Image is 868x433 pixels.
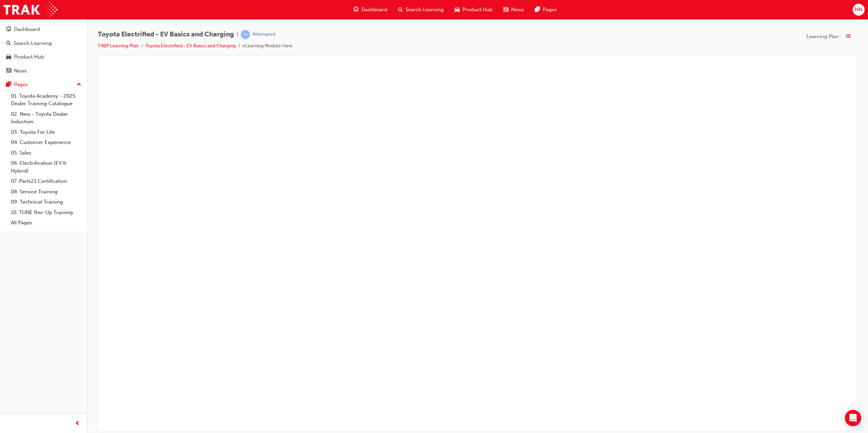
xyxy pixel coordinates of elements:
[3,78,84,91] button: Pages
[530,3,562,17] a: pages-iconPages
[3,51,84,63] a: Product Hub
[353,5,359,14] span: guage-icon
[511,6,524,14] span: News
[348,3,393,17] a: guage-iconDashboard
[8,91,84,109] a: 01. Toyota Academy - 2025 Dealer Training Catalogue
[8,218,84,228] a: All Pages
[806,30,857,43] button: Learning Plan
[6,41,11,47] span: search-icon
[242,42,293,50] li: eLearning Module View
[237,31,238,38] span: |
[393,3,449,17] a: search-iconSearch Learning
[8,197,84,207] a: 09. Technical Training
[8,137,84,148] a: 04. Customer Experience
[98,43,139,49] a: T4BP Learning Plan
[98,31,234,38] span: Toyota Electrified - EV Basics and Charging
[3,37,84,50] a: Search Learning
[253,31,275,38] div: Attempted
[3,22,84,78] button: DashboardSearch LearningProduct HubNews
[455,5,460,14] span: car-icon
[6,68,11,74] span: news-icon
[8,187,84,197] a: 08. Service Training
[853,4,865,16] button: NN
[846,32,851,41] span: list-icon
[14,81,28,89] div: Pages
[3,65,84,77] a: News
[535,5,540,14] span: pages-icon
[14,53,44,61] div: Product Hub
[361,6,387,14] span: Dashboard
[503,5,508,14] span: news-icon
[449,3,498,17] a: car-iconProduct Hub
[8,109,84,127] a: 02. New - Toyota Dealer Induction
[14,26,40,33] div: Dashboard
[3,2,58,17] img: Trak
[406,6,444,14] span: Search Learning
[6,54,11,60] span: car-icon
[8,158,84,176] a: 06. Electrification (EV & Hybrid)
[75,419,80,428] span: prev-icon
[855,6,862,14] span: NN
[3,23,84,36] a: Dashboard
[398,5,403,14] span: search-icon
[845,410,861,426] div: Open Intercom Messenger
[145,43,236,49] a: Toyota Electrified - EV Basics and Charging
[6,27,11,33] span: guage-icon
[498,3,530,17] a: news-iconNews
[241,30,250,39] span: learningRecordVerb_ATTEMPT-icon
[8,148,84,158] a: 05. Sales
[543,6,557,14] span: Pages
[14,67,27,75] div: News
[8,207,84,218] a: 10. TUNE Rev-Up Training
[77,80,81,89] span: up-icon
[6,82,11,88] span: pages-icon
[806,33,839,41] span: Learning Plan
[8,176,84,187] a: 07. Parts21 Certification
[462,6,492,14] span: Product Hub
[8,127,84,138] a: 03. Toyota For Life
[14,39,52,47] div: Search Learning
